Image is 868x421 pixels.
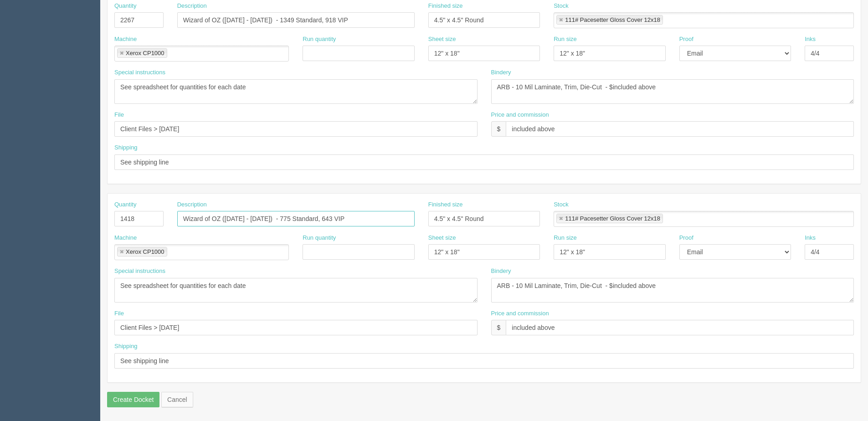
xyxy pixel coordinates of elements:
[114,234,137,242] label: Machine
[114,68,165,77] label: Special instructions
[114,342,138,351] label: Shipping
[114,278,478,303] textarea: See spreadsheet for quantities for each date
[114,200,136,209] label: Quantity
[554,35,577,44] label: Run size
[114,35,137,44] label: Machine
[805,35,816,44] label: Inks
[114,2,136,10] label: Quantity
[428,200,463,209] label: Finished size
[126,249,164,255] div: Xerox CP1000
[491,121,506,137] div: $
[491,79,854,104] textarea: ARB - 10 Mil Laminate, Trim, Die-Cut - $included above
[491,111,549,119] label: Price and commission
[679,35,693,44] label: Proof
[114,111,124,119] label: File
[303,35,336,44] label: Run quantity
[491,320,506,335] div: $
[554,234,577,242] label: Run size
[805,234,816,242] label: Inks
[428,35,456,44] label: Sheet size
[565,216,660,221] div: 111# Pacesetter Gloss Cover 12x18
[491,309,549,318] label: Price and commission
[679,234,693,242] label: Proof
[161,392,193,407] a: Cancel
[565,17,660,23] div: 111# Pacesetter Gloss Cover 12x18
[177,2,207,10] label: Description
[114,267,165,276] label: Special instructions
[554,2,569,10] label: Stock
[126,50,164,56] div: Xerox CP1000
[303,234,336,242] label: Run quantity
[554,200,569,209] label: Stock
[114,309,124,318] label: File
[177,200,207,209] label: Description
[167,396,187,403] span: translation missing: en.helpers.links.cancel
[491,68,511,77] label: Bindery
[428,2,463,10] label: Finished size
[491,267,511,276] label: Bindery
[114,144,138,152] label: Shipping
[114,79,478,104] textarea: See spreadsheet for quantities for each date
[428,234,456,242] label: Sheet size
[107,392,159,407] input: Create Docket
[491,278,854,303] textarea: ARB - 10 Mil Laminate, Trim, Die-Cut - $included above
